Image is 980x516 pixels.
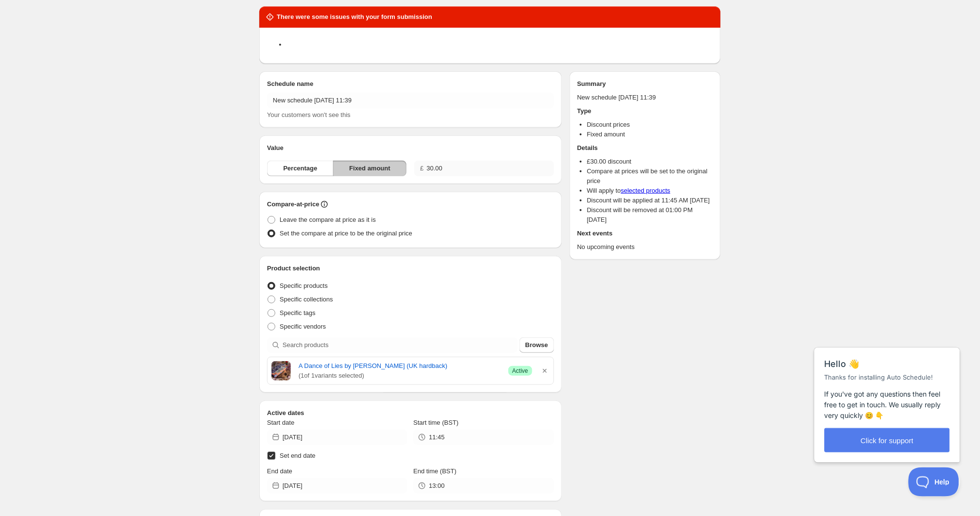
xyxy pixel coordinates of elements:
button: Browse [520,337,554,353]
li: £ 30.00 discount [587,157,713,166]
li: Discount will be applied at 11:45 AM [DATE] [587,196,713,205]
input: Search products [283,337,518,353]
span: Start time (BST) [413,419,458,426]
span: Specific collections [280,296,333,303]
h2: Compare-at-price [267,200,320,209]
h2: Product selection [267,264,554,273]
button: Percentage [267,161,334,176]
iframe: Help Scout Beacon - Messages and Notifications [810,325,966,467]
span: End time (BST) [413,467,456,475]
span: Percentage [283,164,317,173]
h2: Details [577,143,713,153]
span: Specific products [280,282,328,289]
p: New schedule [DATE] 11:39 [577,93,713,102]
a: A Dance of Lies by [PERSON_NAME] (UK hardback) [299,361,501,371]
span: Browse [525,340,548,350]
h2: Summary [577,79,713,89]
li: Will apply to [587,186,713,196]
li: Compare at prices will be set to the original price [587,166,713,186]
span: Specific tags [280,309,316,316]
h2: There were some issues with your form submission [277,12,432,22]
span: Set end date [280,452,316,459]
iframe: Help Scout Beacon - Open [909,467,961,497]
p: No upcoming events [577,242,713,252]
span: Fixed amount [349,164,390,173]
h2: Value [267,143,554,153]
span: Set the compare at price to be the original price [280,230,412,237]
span: £ [420,165,423,172]
span: Specific vendors [280,323,326,330]
span: Leave the compare at price as it is [280,216,376,223]
button: Fixed amount [333,161,406,176]
h2: Active dates [267,408,554,418]
span: End date [267,467,292,475]
span: ( 1 of 1 variants selected) [299,371,501,381]
h2: Type [577,106,713,116]
li: Discount will be removed at 01:00 PM [DATE] [587,205,713,225]
li: Discount prices [587,120,713,130]
span: Start date [267,419,294,426]
a: selected products [621,187,671,194]
span: Your customers won't see this [267,111,351,118]
li: Fixed amount [587,130,713,139]
h2: Schedule name [267,79,554,89]
span: Active [512,367,528,375]
h2: Next events [577,229,713,238]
